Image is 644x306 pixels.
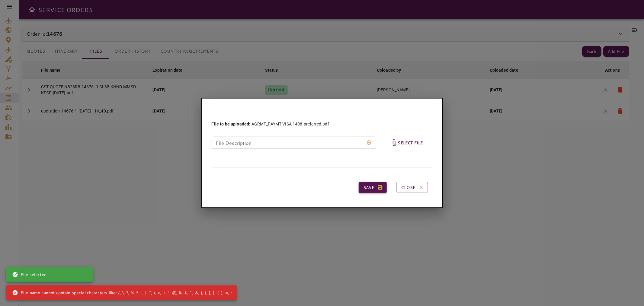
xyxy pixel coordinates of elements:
[396,182,428,193] button: Close
[12,287,232,298] div: File name cannot contain special characters like: /, \, ?, %, *, :, |, ", <, >, +, !, @, #, $, ^,...
[12,269,46,280] div: File selected
[212,122,251,126] span: File to be uploaded:
[388,128,425,158] span: upload picture
[359,182,387,193] button: Save
[212,121,329,127] div: AGRMT_PAYMT VISA 1408-preferred.pdf
[398,139,423,146] h6: Select file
